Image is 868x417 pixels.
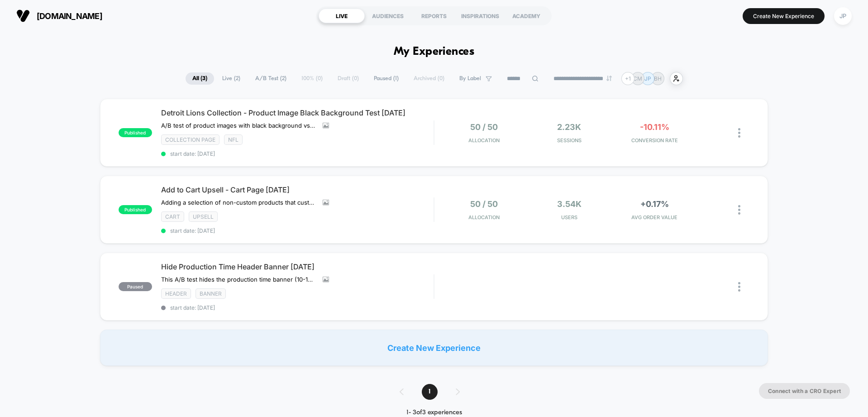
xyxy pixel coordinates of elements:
[529,137,610,144] span: Sessions
[457,9,503,23] div: INSPIRATIONS
[743,8,825,24] button: Create New Experience
[640,122,669,132] span: -10.11%
[470,199,498,209] span: 50 / 50
[621,72,634,85] div: + 1
[161,150,434,157] span: start date: [DATE]
[336,232,360,242] div: Duration
[5,230,19,244] button: Play, NEW DEMO 2025-VEED.mp4
[411,9,457,23] div: REPORTS
[119,128,152,137] span: published
[161,211,184,222] span: Cart
[224,134,243,145] span: NFL
[161,276,316,283] span: This A/B test hides the production time banner (10-14 days) in the global header of the website. ...
[248,72,293,85] span: A/B Test ( 2 )
[161,134,219,145] span: Collection Page
[834,7,852,25] div: JP
[215,72,247,85] span: Live ( 2 )
[614,137,695,144] span: CONVERSION RATE
[367,72,405,85] span: Paused ( 1 )
[161,227,434,234] span: start date: [DATE]
[394,45,475,58] h1: My Experiences
[161,199,316,206] span: Adding a selection of non-custom products that customers can add to their cart while on the Cart ...
[189,211,218,222] span: Upsell
[557,122,581,132] span: 2.23k
[606,76,612,81] img: end
[119,205,152,214] span: published
[422,384,438,400] span: 1
[119,282,152,291] span: paused
[37,11,102,21] span: [DOMAIN_NAME]
[391,409,478,417] div: 1 - 3 of 3 experiences
[319,9,365,23] div: LIVE
[529,214,610,220] span: Users
[738,128,740,138] img: close
[644,75,651,82] p: JP
[557,199,582,209] span: 3.54k
[503,9,549,23] div: ACADEMY
[186,72,214,85] span: All ( 3 )
[470,122,498,132] span: 50 / 50
[614,214,695,220] span: AVG ORDER VALUE
[654,75,662,82] p: BH
[468,137,500,144] span: Allocation
[161,122,316,129] span: A/B test of product images with black background vs control.Goal(s): Improve adds to cart, conver...
[738,282,740,292] img: close
[210,114,232,135] button: Play, NEW DEMO 2025-VEED.mp4
[759,383,850,399] button: Connect with a CRO Expert
[365,9,411,23] div: AUDIENCES
[161,304,434,311] span: start date: [DATE]
[100,330,768,366] div: Create New Experience
[738,205,740,215] img: close
[468,214,500,220] span: Allocation
[633,75,642,82] p: CM
[161,288,191,299] span: Header
[161,262,434,271] span: Hide Production Time Header Banner [DATE]
[640,199,669,209] span: +0.17%
[196,288,226,299] span: Banner
[16,9,30,23] img: Visually logo
[831,7,854,25] button: JP
[7,218,438,226] input: Seek
[459,75,481,82] span: By Label
[377,233,405,242] input: Volume
[161,108,434,117] span: Detroit Lions Collection - Product Image Black Background Test [DATE]
[161,185,434,194] span: Add to Cart Upsell - Cart Page [DATE]
[314,232,334,242] div: Current time
[14,9,105,23] button: [DOMAIN_NAME]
